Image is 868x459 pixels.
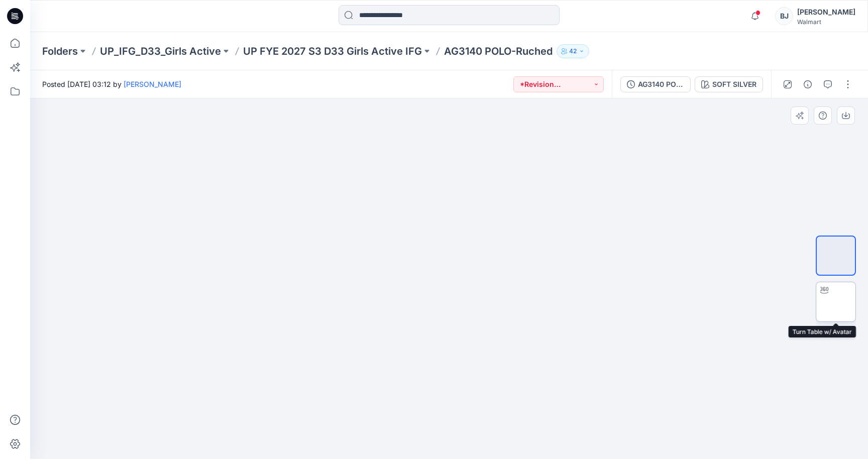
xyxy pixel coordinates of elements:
[712,79,756,90] div: SOFT SILVER
[775,7,793,25] div: BJ
[797,6,855,18] div: [PERSON_NAME]
[620,76,691,92] button: AG3140 POLO-Ruched
[243,44,422,58] a: UP FYE 2027 S3 D33 Girls Active IFG
[444,44,553,58] p: AG3140 POLO-Ruched
[797,18,855,26] div: Walmart
[569,46,577,57] p: 42
[100,44,221,58] a: UP_IFG_D33_Girls Active
[695,76,763,92] button: SOFT SILVER
[42,44,78,58] a: Folders
[124,80,181,88] a: [PERSON_NAME]
[638,79,684,90] div: AG3140 POLO-Ruched
[42,79,181,89] span: Posted [DATE] 03:12 by
[800,76,816,92] button: Details
[557,44,589,58] button: 42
